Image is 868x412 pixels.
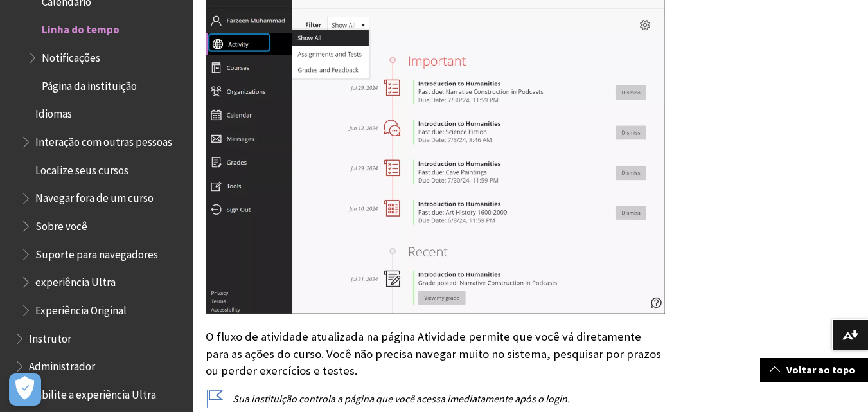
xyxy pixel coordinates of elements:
[35,244,158,261] span: Suporte para navegadores
[29,384,156,401] span: Habilite a experiência Ultra
[42,47,100,64] span: Notificações
[29,328,71,345] span: Instrutor
[35,300,127,317] span: Experiência Original
[206,391,665,406] p: Sua instituição controla a página que você acessa imediatamente após o login.
[35,188,154,205] span: Navegar fora de um curso
[35,103,72,121] span: Idiomas
[206,328,665,379] p: O fluxo de atividade atualizada na página Atividade permite que você vá diretamente para as ações...
[35,159,128,177] span: Localize seus cursos
[42,19,120,37] span: Linha do tempo
[35,131,172,148] span: Interação com outras pessoas
[35,271,116,289] span: experiência Ultra
[29,355,95,373] span: Administrador
[42,75,137,93] span: Página da instituição
[35,215,87,233] span: Sobre você
[9,373,41,406] button: Abrir preferências
[760,358,868,382] a: Voltar ao topo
